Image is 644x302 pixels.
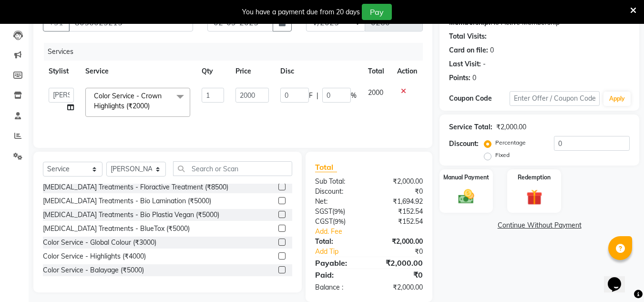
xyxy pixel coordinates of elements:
[518,173,551,182] label: Redemption
[483,59,486,69] div: -
[510,91,600,106] input: Enter Offer / Coupon Code
[308,197,369,207] div: Net:
[449,94,509,104] div: Coupon Code
[369,257,430,269] div: ₹2,000.00
[43,265,144,275] div: Color Service - Balayage (₹5000)
[368,88,383,97] span: 2000
[603,92,631,106] button: Apply
[521,187,547,207] img: _gift.svg
[369,282,430,292] div: ₹2,000.00
[43,196,211,206] div: [MEDICAL_DATA] Treatments - Bio Lamination (₹5000)
[334,208,343,215] span: 9%
[43,238,156,248] div: Color Service - Global Colour (₹3000)
[315,162,337,172] span: Total
[449,31,487,42] div: Total Visits:
[369,177,430,187] div: ₹2,000.00
[362,4,392,20] button: Pay
[309,91,313,101] span: F
[391,61,423,82] th: Action
[308,247,379,257] a: Add Tip
[94,92,162,110] span: Color Service - Crown Highlights (₹2000)
[443,173,489,182] label: Manual Payment
[315,207,332,216] span: SGST
[43,251,146,261] div: Color Service - Highlights (₹4000)
[472,73,476,83] div: 0
[317,91,318,101] span: |
[43,182,228,192] div: [MEDICAL_DATA] Treatments - Floractive Treatment (₹8500)
[173,161,292,176] input: Search or Scan
[449,122,492,132] div: Service Total:
[308,217,369,227] div: ( )
[196,61,230,82] th: Qty
[308,282,369,292] div: Balance :
[230,61,274,82] th: Price
[335,218,344,225] span: 9%
[449,139,479,149] div: Discount:
[43,61,80,82] th: Stylist
[449,45,488,55] div: Card on file:
[308,207,369,217] div: ( )
[308,269,369,281] div: Paid:
[80,61,196,82] th: Service
[43,210,219,220] div: [MEDICAL_DATA] Treatments - Bio Plastia Vegan (₹5000)
[604,264,634,292] iframe: chat widget
[369,237,430,247] div: ₹2,000.00
[242,7,360,17] div: You have a payment due from 20 days
[496,122,526,132] div: ₹2,000.00
[308,237,369,247] div: Total:
[43,224,190,234] div: [MEDICAL_DATA] Treatments - BlueTox (₹5000)
[351,91,357,101] span: %
[441,220,637,230] a: Continue Without Payment
[275,61,362,82] th: Disc
[369,207,430,217] div: ₹152.54
[308,227,430,237] a: Add. Fee
[308,187,369,197] div: Discount:
[369,217,430,227] div: ₹152.54
[362,61,391,82] th: Total
[369,187,430,197] div: ₹0
[369,197,430,207] div: ₹1,694.92
[308,177,369,187] div: Sub Total:
[315,217,333,226] span: CGST
[308,257,369,269] div: Payable:
[44,43,430,61] div: Services
[495,138,526,147] label: Percentage
[490,45,494,55] div: 0
[449,59,481,69] div: Last Visit:
[369,269,430,281] div: ₹0
[379,247,430,257] div: ₹0
[449,73,470,83] div: Points:
[150,102,154,110] a: x
[453,187,479,206] img: _cash.svg
[495,151,510,159] label: Fixed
